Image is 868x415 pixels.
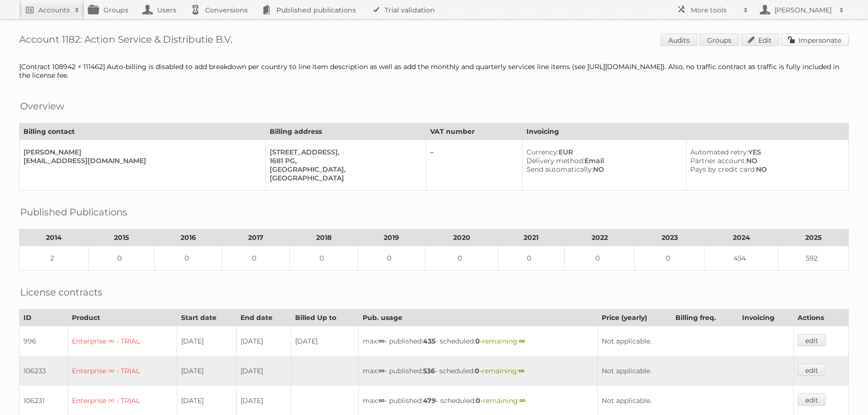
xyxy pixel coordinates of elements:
[270,174,418,182] div: [GEOGRAPHIC_DATA]
[425,246,498,271] td: 0
[378,367,385,375] strong: ∞
[498,246,564,271] td: 0
[526,156,678,165] div: Email
[705,246,778,271] td: 454
[778,246,849,271] td: 592
[20,326,68,356] td: 996
[690,165,756,174] span: Pays by credit card:
[20,123,266,140] th: Billing contact
[222,246,290,271] td: 0
[423,396,436,405] strong: 479
[699,34,739,46] a: Groups
[426,140,523,190] td: –
[19,62,849,80] div: [Contract 108942 + 111462] Auto-billing is disabled to add breakdown per country to line item des...
[291,326,358,356] td: [DATE]
[38,5,70,15] h2: Accounts
[690,165,841,174] div: NO
[290,229,357,246] th: 2018
[68,326,177,356] td: Enterprise ∞ - TRIAL
[778,229,849,246] th: 2025
[482,337,525,345] span: remaining:
[498,229,564,246] th: 2021
[476,396,480,405] strong: 0
[177,356,236,386] td: [DATE]
[635,246,705,271] td: 0
[20,99,64,113] h2: Overview
[20,205,127,219] h2: Published Publications
[798,364,826,376] a: edit
[661,34,697,46] a: Audits
[690,148,841,156] div: YES
[89,229,155,246] th: 2015
[357,229,425,246] th: 2019
[20,309,68,326] th: ID
[270,165,418,174] div: [GEOGRAPHIC_DATA],
[89,246,155,271] td: 0
[526,148,559,156] span: Currency:
[598,356,794,386] td: Not applicable.
[518,367,525,375] strong: ∞
[378,396,385,405] strong: ∞
[475,367,480,375] strong: 0
[358,309,597,326] th: Pub. usage
[270,148,418,156] div: [STREET_ADDRESS],
[423,367,435,375] strong: 536
[741,34,779,46] a: Edit
[236,356,291,386] td: [DATE]
[519,396,525,405] strong: ∞
[20,285,103,299] h2: License contracts
[564,229,635,246] th: 2022
[68,356,177,386] td: Enterprise ∞ - TRIAL
[290,246,357,271] td: 0
[526,165,593,174] span: Send automatically:
[357,246,425,271] td: 0
[266,123,426,140] th: Billing address
[690,156,746,165] span: Partner account:
[519,337,525,345] strong: ∞
[155,229,222,246] th: 2016
[523,123,849,140] th: Invoicing
[378,337,385,345] strong: ∞
[475,337,480,345] strong: 0
[222,229,290,246] th: 2017
[23,156,258,165] div: [EMAIL_ADDRESS][DOMAIN_NAME]
[691,5,739,15] h2: More tools
[68,309,177,326] th: Product
[177,326,236,356] td: [DATE]
[426,123,523,140] th: VAT number
[20,229,89,246] th: 2014
[425,229,498,246] th: 2020
[483,396,525,405] span: remaining:
[598,326,794,356] td: Not applicable.
[20,246,89,271] td: 2
[672,309,738,326] th: Billing freq.
[236,309,291,326] th: End date
[19,34,849,48] h1: Account 1182: Action Service & Distributie B.V.
[177,309,236,326] th: Start date
[358,326,597,356] td: max: - published: - scheduled: -
[598,309,672,326] th: Price (yearly)
[482,367,525,375] span: remaining:
[798,334,826,346] a: edit
[526,165,678,174] div: NO
[236,326,291,356] td: [DATE]
[781,34,849,46] a: Impersonate
[291,309,358,326] th: Billed Up to
[738,309,794,326] th: Invoicing
[794,309,849,326] th: Actions
[798,393,826,406] a: edit
[423,337,435,345] strong: 435
[23,148,258,156] div: [PERSON_NAME]
[690,148,748,156] span: Automated retry:
[155,246,222,271] td: 0
[20,356,68,386] td: 106233
[358,356,597,386] td: max: - published: - scheduled: -
[526,156,584,165] span: Delivery method:
[526,148,678,156] div: EUR
[270,156,418,165] div: 1681 PG,
[690,156,841,165] div: NO
[772,5,834,15] h2: [PERSON_NAME]
[564,246,635,271] td: 0
[635,229,705,246] th: 2023
[705,229,778,246] th: 2024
